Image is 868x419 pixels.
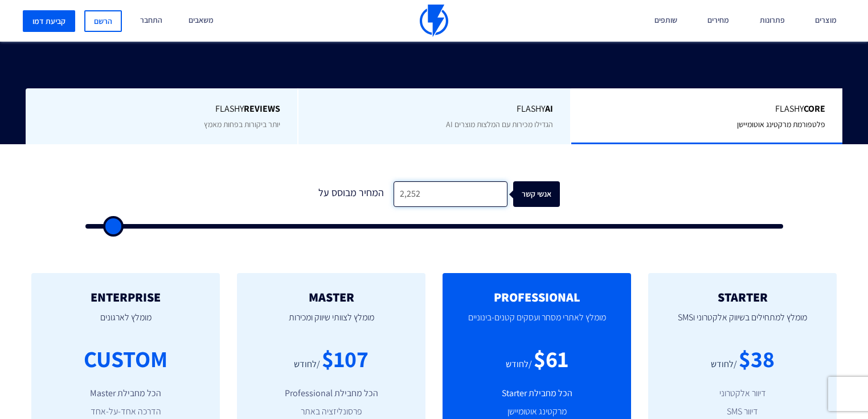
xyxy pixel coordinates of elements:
span: יותר ביקורות בפחות מאמץ [204,119,280,129]
div: המחיר מבוסס על [308,181,394,207]
a: קביעת דמו [23,10,75,32]
span: Flashy [316,103,552,116]
li: דיוור SMS [665,405,820,418]
li: מרקטינג אוטומיישן [460,405,614,418]
h2: PROFESSIONAL [460,290,614,304]
div: CUSTOM [84,343,167,375]
div: /לחודש [711,358,737,371]
div: אנשי קשר [533,181,580,207]
li: פרסונליזציה באתר [254,405,408,418]
div: $38 [739,343,775,375]
div: /לחודש [294,358,320,371]
li: הדרכה אחד-על-אחד [48,405,203,418]
b: Core [804,103,825,115]
span: פלטפורמת מרקטינג אוטומיישן [737,119,825,129]
p: מומלץ לצוותי שיווק ומכירות [254,304,408,343]
h2: STARTER [665,290,820,304]
span: הגדילו מכירות עם המלצות מוצרים AI [446,119,553,129]
p: מומלץ לארגונים [48,304,203,343]
span: Flashy [43,103,281,116]
h2: ENTERPRISE [48,290,203,304]
li: דיוור אלקטרוני [665,387,820,400]
div: /לחודש [506,358,532,371]
b: AI [545,103,553,115]
div: $61 [534,343,568,375]
a: הרשם [84,10,122,32]
span: Flashy [588,103,825,116]
p: מומלץ לאתרי מסחר ועסקים קטנים-בינוניים [460,304,614,343]
li: הכל מחבילת Master [48,387,203,400]
h2: MASTER [254,290,408,304]
li: הכל מחבילת Professional [254,387,408,400]
b: REVIEWS [244,103,280,115]
p: מומלץ למתחילים בשיווק אלקטרוני וSMS [665,304,820,343]
li: הכל מחבילת Starter [460,387,614,400]
div: $107 [322,343,369,375]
